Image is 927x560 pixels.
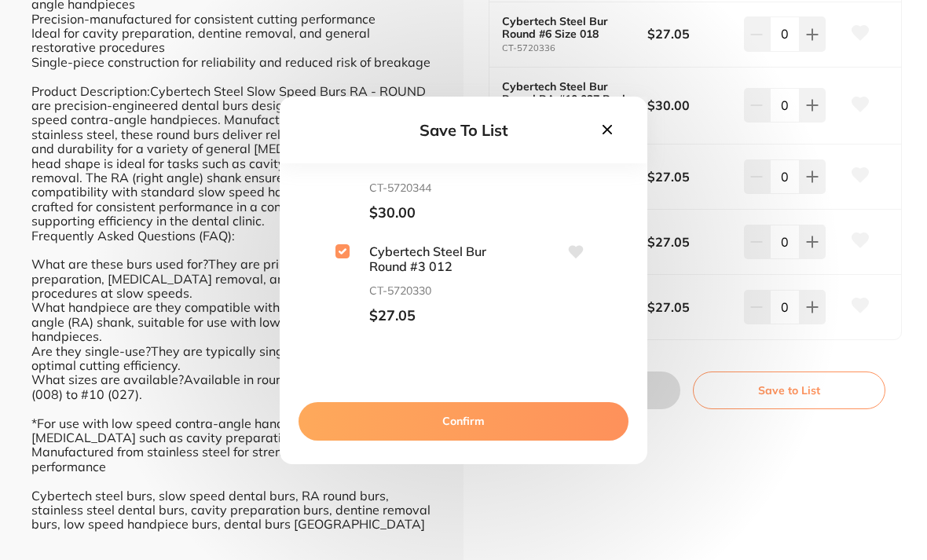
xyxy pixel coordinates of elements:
[299,402,628,440] button: Confirm
[350,181,507,194] span: CT-5720344
[350,284,507,297] span: CT-5720330
[420,120,508,140] span: Save To List
[350,205,507,221] span: $30.00
[350,308,507,324] span: $27.05
[350,244,507,273] span: Cybertech Steel Bur Round #3 012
